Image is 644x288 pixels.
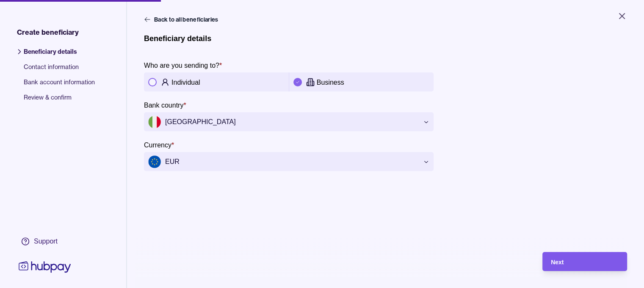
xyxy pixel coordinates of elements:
p: Currency [144,141,171,149]
p: Bank country [144,102,183,109]
span: Create beneficiary [17,27,79,37]
button: Close [607,7,637,25]
span: Beneficiary details [24,47,95,63]
a: Support [17,233,73,250]
label: Currency [144,140,174,150]
label: Who are you sending to? [144,60,222,70]
button: Back to all beneficiaries [144,15,220,24]
p: Who are you sending to? [144,62,219,69]
p: Business [317,79,344,86]
p: Individual [171,79,200,86]
label: Bank country [144,100,186,110]
span: Next [551,259,564,266]
span: Contact information [24,63,95,78]
div: Support [34,237,58,246]
button: Next [542,252,627,271]
span: Review & confirm [24,93,95,108]
span: Bank account information [24,78,95,93]
h1: Beneficiary details [144,34,211,43]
